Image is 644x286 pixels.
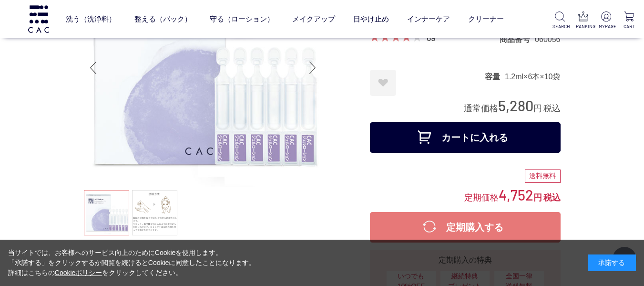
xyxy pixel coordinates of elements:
dd: 1.2ml×6本×10袋 [505,72,561,82]
span: 5,280 [498,96,533,114]
p: CART [622,23,636,30]
span: 税込 [543,193,561,202]
a: クリーナー [468,6,504,32]
span: 通常価格 [464,104,498,113]
span: 定期価格 [464,192,499,202]
a: 日やけ止め [353,6,389,32]
img: logo [27,5,51,32]
a: CART [622,11,636,30]
a: 洗う（洗浄料） [66,6,116,32]
button: 定期購入する [370,212,561,243]
div: 承諾する [588,254,636,271]
a: SEARCH [552,11,567,30]
dd: 060056 [535,34,560,44]
span: 円 [533,193,542,202]
div: 当サイトでは、お客様へのサービス向上のためにCookieを使用します。 「承諾する」をクリックするか閲覧を続けるとCookieに同意したことになります。 詳細はこちらの をクリックしてください。 [8,248,256,278]
a: お気に入りに登録する [370,70,396,96]
a: RANKING [576,11,591,30]
a: 守る（ローション） [210,6,274,32]
dt: 容量 [485,72,505,82]
div: Next slide [303,49,322,87]
a: MYPAGE [599,11,613,30]
p: RANKING [576,23,591,30]
a: インナーケア [407,6,450,32]
p: MYPAGE [599,23,613,30]
a: メイクアップ [292,6,335,32]
div: Previous slide [84,49,103,87]
dt: 商品番号 [500,34,535,44]
span: 税込 [543,104,561,113]
a: 整える（パック） [134,6,192,32]
a: Cookieポリシー [55,269,102,276]
button: カートに入れる [370,122,561,153]
span: 円 [533,104,542,113]
div: 送料無料 [525,169,561,183]
span: 4,752 [499,186,533,203]
p: SEARCH [552,23,567,30]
